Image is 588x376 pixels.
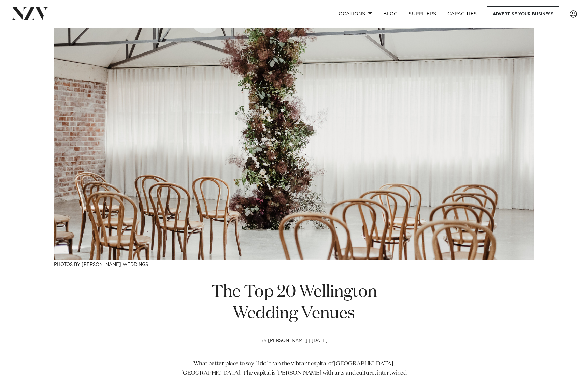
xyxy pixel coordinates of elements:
[54,260,534,268] h3: Photos by [PERSON_NAME] Weddings
[54,28,534,260] img: The Top 20 Wellington Wedding Venues
[177,282,411,325] h1: The Top 20 Wellington Wedding Venues
[11,7,48,20] img: nzv-logo.png
[487,6,559,21] a: Advertise your business
[330,6,378,21] a: Locations
[378,6,403,21] a: BLOG
[403,6,442,21] a: SUPPLIERS
[177,338,411,360] h4: by [PERSON_NAME] | [DATE]
[442,6,483,21] a: Capacities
